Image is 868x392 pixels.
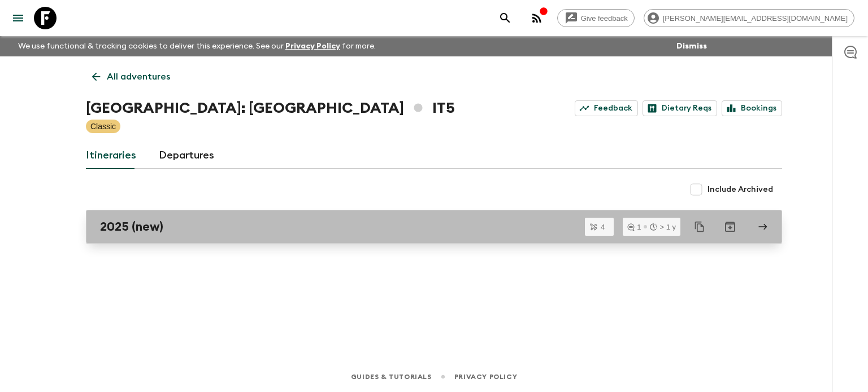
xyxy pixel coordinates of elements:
span: Include Archived [708,184,773,195]
button: Dismiss [674,38,710,54]
div: [PERSON_NAME][EMAIL_ADDRESS][DOMAIN_NAME] [644,9,854,27]
a: Feedback [575,100,638,116]
h2: 2025 (new) [100,219,163,234]
a: Guides & Tutorials [351,371,432,383]
div: > 1 y [650,223,676,231]
a: Dietary Reqs [643,100,717,116]
button: menu [7,7,29,29]
h1: [GEOGRAPHIC_DATA]: [GEOGRAPHIC_DATA] IT5 [86,97,455,120]
a: Privacy Policy [454,371,517,383]
button: Archive [719,215,741,238]
span: Give feedback [575,14,634,23]
button: search adventures [494,7,517,29]
span: [PERSON_NAME][EMAIL_ADDRESS][DOMAIN_NAME] [657,14,854,23]
a: Give feedback [557,9,635,27]
div: 1 [627,223,641,231]
a: Departures [159,142,214,169]
button: Duplicate [689,217,710,237]
p: All adventures [107,70,170,83]
p: We use functional & tracking cookies to deliver this experience. See our for more. [14,36,380,56]
a: 2025 (new) [86,210,782,244]
a: Bookings [722,100,782,116]
span: 4 [594,223,611,231]
a: Privacy Policy [285,42,340,50]
a: Itineraries [86,142,136,169]
p: Classic [90,121,116,132]
a: All adventures [86,65,176,88]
